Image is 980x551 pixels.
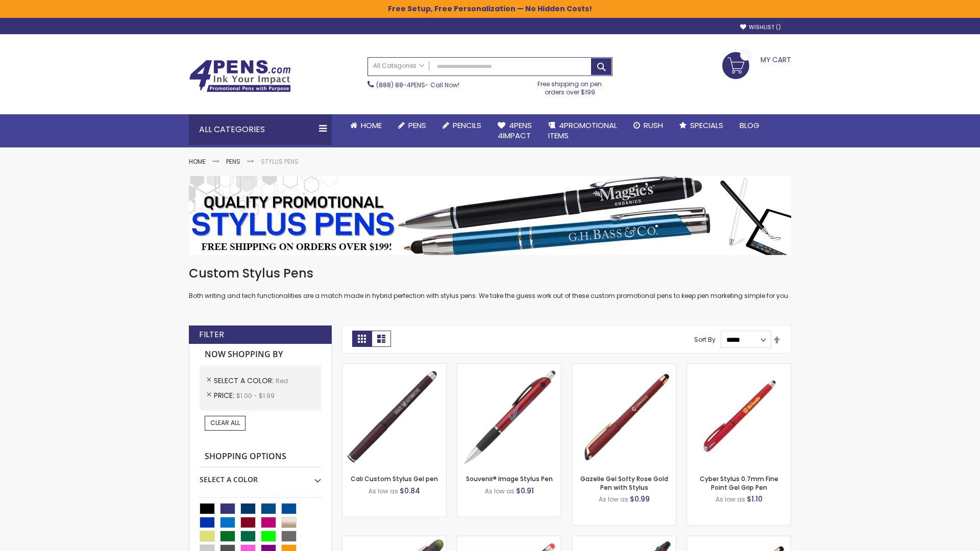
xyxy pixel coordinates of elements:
a: Wishlist [740,23,781,31]
a: Souvenir® Image Stylus Pen-Red [457,363,561,372]
a: Pens [226,157,240,166]
div: Both writing and tech functionalities are a match made in hybrid perfection with stylus pens. We ... [189,265,791,300]
span: As low as [485,487,514,495]
img: 4Pens Custom Pens and Promotional Products [189,60,291,92]
span: $0.91 [516,486,534,496]
a: Cali Custom Stylus Gel pen-Red [342,363,446,372]
a: Pencils [434,114,489,137]
span: Price [214,390,236,400]
span: Specials [690,120,723,131]
span: $0.84 [400,486,420,496]
img: Cyber Stylus 0.7mm Fine Point Gel Grip Pen-Red [687,364,791,467]
a: All Categories [368,58,429,74]
span: Pencils [453,120,481,131]
span: Clear All [210,418,240,427]
a: 4Pens4impact [489,114,540,147]
img: Stylus Pens [189,176,791,255]
strong: Now Shopping by [200,344,321,365]
a: Souvenir® Jalan Highlighter Stylus Pen Combo-Red [342,536,446,544]
a: Blog [731,114,768,137]
span: $1.00 - $1.99 [236,391,275,400]
a: Home [342,114,390,137]
a: Islander Softy Gel with Stylus - ColorJet Imprint-Red [457,536,561,544]
span: 4PROMOTIONAL ITEMS [548,120,617,141]
a: Pens [390,114,434,137]
a: Rush [625,114,671,137]
label: Sort By [694,335,716,344]
span: As low as [716,495,745,504]
span: As low as [369,487,398,495]
span: - Call Now! [376,81,459,89]
span: Rush [644,120,663,131]
a: Specials [671,114,731,137]
a: Orbitor 4 Color Assorted Ink Metallic Stylus Pens-Red [572,536,676,544]
strong: Stylus Pens [261,157,299,166]
a: Gazelle Gel Softy Rose Gold Pen with Stylus [580,474,668,491]
span: Blog [740,120,759,131]
span: $1.10 [747,494,763,504]
img: Cali Custom Stylus Gel pen-Red [342,364,446,467]
span: Home [361,120,382,131]
a: (888) 88-4PENS [376,81,425,89]
div: Select A Color [200,467,321,485]
span: Pens [408,120,426,131]
span: Select A Color [214,375,276,386]
a: Gazelle Gel Softy Rose Gold Pen with Stylus - ColorJet-Red [687,536,791,544]
span: $0.99 [630,494,650,504]
img: Gazelle Gel Softy Rose Gold Pen with Stylus-Red [572,364,676,467]
a: Cyber Stylus 0.7mm Fine Point Gel Grip Pen [700,474,778,491]
a: Clear All [205,416,246,430]
span: All Categories [373,62,424,70]
div: Free shipping on pen orders over $199 [527,76,613,96]
strong: Grid [352,331,372,347]
a: 4PROMOTIONALITEMS [540,114,625,147]
span: Red [276,377,288,385]
a: Cyber Stylus 0.7mm Fine Point Gel Grip Pen-Red [687,363,791,372]
a: Home [189,157,206,166]
a: Souvenir® Image Stylus Pen [466,474,553,483]
span: As low as [599,495,628,504]
img: Souvenir® Image Stylus Pen-Red [457,364,561,467]
a: Gazelle Gel Softy Rose Gold Pen with Stylus-Red [572,363,676,372]
div: All Categories [189,114,332,145]
span: 4Pens 4impact [498,120,532,141]
h1: Custom Stylus Pens [189,265,791,282]
a: Cali Custom Stylus Gel pen [351,474,438,483]
strong: Shopping Options [200,446,321,468]
strong: Filter [199,329,224,340]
